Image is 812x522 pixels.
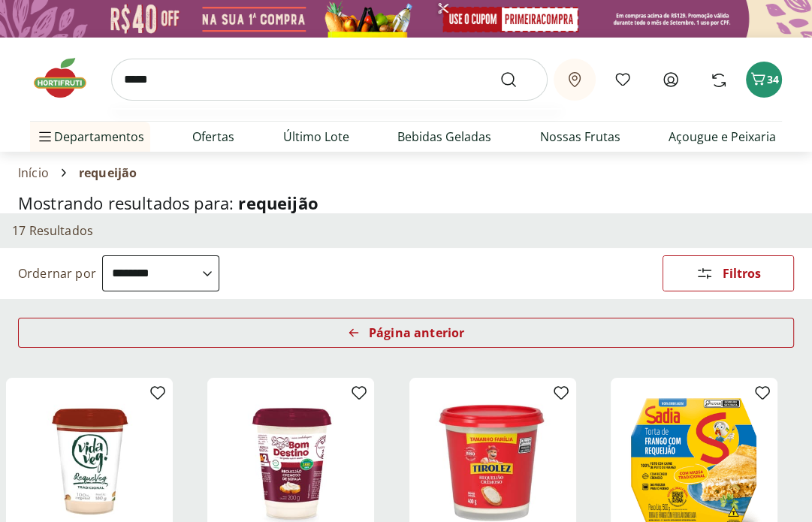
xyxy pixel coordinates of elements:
span: 34 [767,72,779,86]
a: Açougue e Peixaria [669,128,776,146]
a: Nossas Frutas [540,128,620,146]
span: Página anterior [369,327,464,339]
svg: Abrir Filtros [696,264,714,282]
a: Início [18,166,49,180]
input: search [111,59,548,101]
span: Filtros [723,267,761,279]
button: Submit Search [500,71,536,89]
button: Filtros [663,255,794,291]
a: Bebidas Geladas [397,128,491,146]
label: Ordernar por [18,265,96,282]
button: Menu [36,119,54,155]
button: Carrinho [746,62,782,98]
h2: 17 Resultados [12,222,93,239]
a: Ofertas [192,128,234,146]
h1: Mostrando resultados para: [18,194,794,213]
a: Último Lote [283,128,349,146]
span: Departamentos [36,119,144,155]
span: requeijão [79,166,137,180]
img: Hortifruti [30,56,105,101]
a: Página anterior [18,318,794,354]
span: requeijão [238,192,318,214]
svg: Arrow Left icon [348,327,360,339]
